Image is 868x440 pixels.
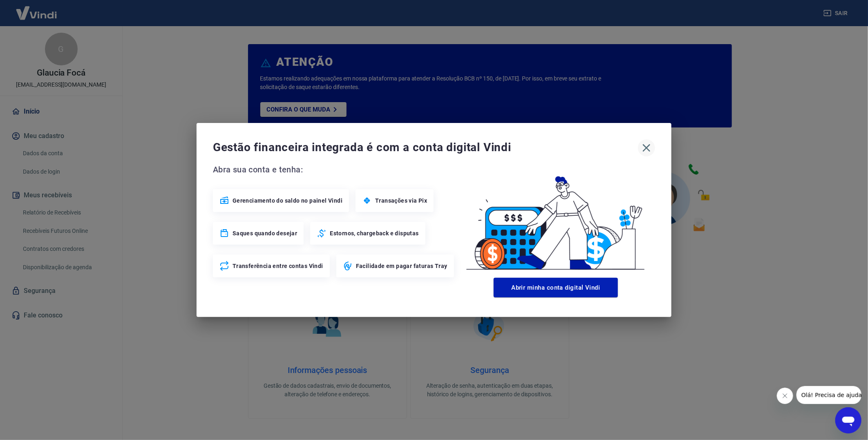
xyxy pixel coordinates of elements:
[233,229,297,237] span: Saques quando desejar
[456,163,655,275] img: Good Billing
[375,197,427,205] span: Transações via Pix
[330,229,418,237] span: Estornos, chargeback e disputas
[5,6,69,12] span: Olá! Precisa de ajuda?
[233,197,342,205] span: Gerenciamento do saldo no painel Vindi
[233,262,323,270] span: Transferência entre contas Vindi
[835,407,861,433] iframe: Botão para abrir a janela de mensagens
[213,163,456,176] span: Abra sua conta e tenha:
[777,388,793,404] iframe: Fechar mensagem
[796,386,861,404] iframe: Mensagem da empresa
[356,262,447,270] span: Facilidade em pagar faturas Tray
[213,139,638,156] span: Gestão financeira integrada é com a conta digital Vindi
[494,278,618,297] button: Abrir minha conta digital Vindi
